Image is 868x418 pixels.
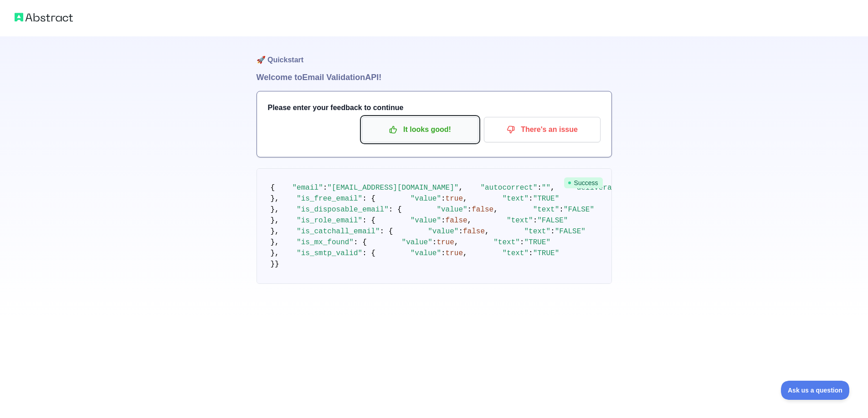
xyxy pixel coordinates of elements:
[432,238,437,247] span: :
[369,122,472,137] p: It looks good!
[467,206,472,214] span: :
[354,238,367,247] span: : {
[493,206,498,214] span: ,
[537,184,542,192] span: :
[463,195,467,203] span: ,
[411,249,441,257] span: "value"
[533,217,538,225] span: :
[271,184,275,192] span: {
[529,195,533,203] span: :
[446,249,463,257] span: true
[297,217,362,225] span: "is_role_email"
[380,227,393,236] span: : {
[781,381,850,400] iframe: Toggle Customer Support
[323,184,328,192] span: :
[485,227,489,236] span: ,
[533,249,560,257] span: "TRUE"
[529,249,533,257] span: :
[437,238,454,247] span: true
[437,206,467,214] span: "value"
[467,217,472,225] span: ,
[411,217,441,225] span: "value"
[446,195,463,203] span: true
[524,238,550,247] span: "TRUE"
[463,249,467,257] span: ,
[454,238,459,247] span: ,
[293,184,323,192] span: "email"
[441,217,446,225] span: :
[537,217,568,225] span: "FALSE"
[493,238,520,247] span: "text"
[564,206,594,214] span: "FALSE"
[297,238,354,247] span: "is_mx_found"
[327,184,458,192] span: "[EMAIL_ADDRESS][DOMAIN_NAME]"
[542,184,550,192] span: ""
[268,102,601,113] h3: Please enter your feedback to continue
[297,195,362,203] span: "is_free_email"
[502,249,529,257] span: "text"
[550,184,555,192] span: ,
[458,184,463,192] span: ,
[564,177,603,188] span: Success
[491,122,594,137] p: There's an issue
[15,11,73,24] img: Abstract logo
[559,206,564,214] span: :
[428,227,458,236] span: "value"
[533,206,560,214] span: "text"
[480,184,537,192] span: "autocorrect"
[402,238,432,247] span: "value"
[533,195,560,203] span: "TRUE"
[297,249,362,257] span: "is_smtp_valid"
[507,217,533,225] span: "text"
[458,227,463,236] span: :
[520,238,524,247] span: :
[297,227,380,236] span: "is_catchall_email"
[257,36,612,71] h1: 🚀 Quickstart
[524,227,550,236] span: "text"
[484,117,601,142] button: There's an issue
[550,227,555,236] span: :
[411,195,441,203] span: "value"
[441,195,446,203] span: :
[472,206,493,214] span: false
[362,217,375,225] span: : {
[555,227,586,236] span: "FALSE"
[297,206,389,214] span: "is_disposable_email"
[389,206,402,214] span: : {
[362,117,478,142] button: It looks good!
[502,195,529,203] span: "text"
[362,195,375,203] span: : {
[446,217,467,225] span: false
[257,71,612,84] h1: Welcome to Email Validation API!
[441,249,446,257] span: :
[463,227,485,236] span: false
[572,184,642,192] span: "deliverability"
[362,249,375,257] span: : {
